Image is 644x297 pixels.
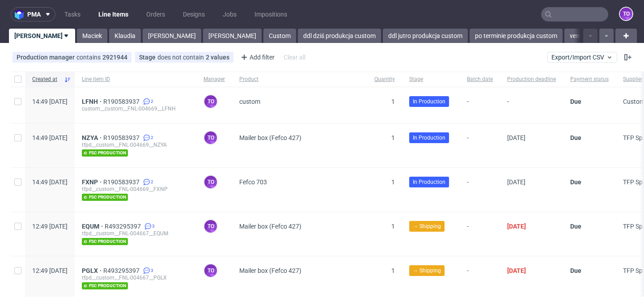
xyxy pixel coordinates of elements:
[249,7,292,21] a: Impositions
[82,134,103,141] a: NZYA
[103,178,141,186] a: R190583937
[467,134,493,157] span: -
[206,54,229,61] div: 2 values
[391,267,395,274] span: 1
[141,7,170,21] a: Orders
[564,29,617,43] a: vendor ddl dziś
[391,223,395,230] span: 1
[239,134,301,141] span: Mailer box (Fefco 427)
[141,98,153,105] a: 2
[413,267,441,275] span: → Shipping
[32,98,68,105] span: 14:49 [DATE]
[105,223,143,230] a: R493295397
[507,134,525,141] span: [DATE]
[203,29,262,43] a: [PERSON_NAME]
[204,176,217,188] figcaption: to
[151,178,153,186] span: 2
[32,178,68,186] span: 14:49 [DATE]
[32,223,68,230] span: 12:49 [DATE]
[413,222,441,230] span: → Shipping
[204,95,217,108] figcaption: to
[141,178,153,186] a: 2
[570,267,581,274] span: Due
[143,29,201,43] a: [PERSON_NAME]
[203,76,225,83] span: Manager
[570,178,581,186] span: Due
[82,194,128,201] span: fsc production
[9,29,75,43] a: [PERSON_NAME]
[82,267,103,274] a: PGLX
[151,98,153,105] span: 2
[82,141,189,148] div: tfpd__custom__FNL-004669__NZYA
[32,76,60,83] span: Created at
[151,267,153,274] span: 3
[82,149,128,157] span: fsc production
[507,267,526,274] span: [DATE]
[204,264,217,277] figcaption: to
[413,178,445,186] span: In Production
[551,54,613,61] span: Export/Import CSV
[139,54,157,61] span: Stage
[82,223,105,230] a: EQUM
[152,223,155,230] span: 3
[217,7,242,21] a: Jobs
[82,282,128,289] span: fsc production
[383,29,468,43] a: ddl jutro produkcja custom
[570,223,581,230] span: Due
[109,29,141,43] a: Klaudia
[620,8,632,20] figcaption: to
[239,76,360,83] span: Product
[239,178,267,186] span: Fefco 703
[570,98,581,105] span: Due
[547,52,617,63] button: Export/Import CSV
[32,134,68,141] span: 14:49 [DATE]
[82,274,189,281] div: tfpd__custom__FNL-004667__PGLX
[103,134,141,141] a: R190583937
[178,7,210,21] a: Designs
[27,11,41,17] span: pma
[11,7,55,21] button: pma
[507,76,556,83] span: Production deadline
[470,29,563,43] a: po terminie produkcja custom
[507,223,526,230] span: [DATE]
[467,267,493,289] span: -
[93,7,134,21] a: Line Items
[239,98,260,105] span: custom
[82,178,103,186] a: FXNP
[391,178,395,186] span: 1
[82,105,189,112] div: custom__custom__FNL-004669__LFNH
[77,29,107,43] a: Maciek
[103,267,141,274] a: R493295397
[103,98,141,105] a: R190583937
[204,132,217,144] figcaption: to
[282,51,307,64] div: Clear all
[467,178,493,201] span: -
[263,29,296,43] a: Custom
[82,238,128,245] span: fsc production
[82,76,189,83] span: Line item ID
[15,9,27,20] img: logo
[570,76,609,83] span: Payment status
[157,54,206,61] span: does not contain
[237,50,276,64] div: Add filter
[467,76,493,83] span: Batch date
[151,134,153,141] span: 2
[374,76,395,83] span: Quantity
[17,54,76,61] span: Production manager
[82,230,189,237] div: tfpd__custom__FNL-004667__EQUM
[507,98,556,112] span: -
[141,267,153,274] a: 3
[391,134,395,141] span: 1
[570,134,581,141] span: Due
[76,54,102,61] span: contains
[82,98,103,105] a: LFNH
[413,98,445,106] span: In Production
[391,98,395,105] span: 1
